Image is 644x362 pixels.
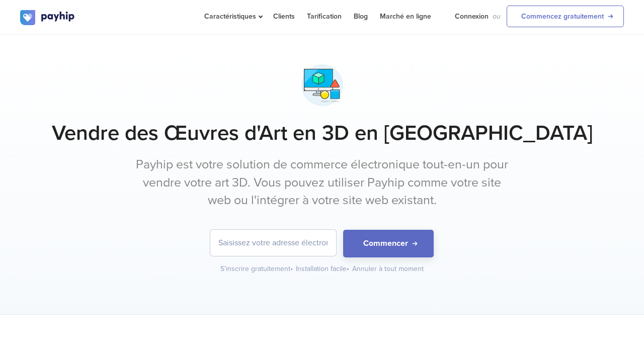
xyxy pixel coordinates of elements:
input: Saisissez votre adresse électronique [210,230,336,256]
button: Commencer [343,230,434,257]
span: • [347,264,349,273]
div: Installation facile [296,264,350,274]
span: • [290,264,293,273]
img: logo.svg [20,10,75,25]
span: Caractéristiques [204,12,261,21]
div: S'inscrire gratuitement [220,264,294,274]
h1: Vendre des Œuvres d'Art en 3D en [GEOGRAPHIC_DATA] [20,121,624,146]
img: 3-d-modelling-kd8zrslvaqhb9dwtmvsj2m.png [297,60,348,111]
p: Payhip est votre solution de commerce électronique tout-en-un pour vendre votre art 3D. Vous pouv... [133,156,511,210]
div: Annuler à tout moment [352,264,424,274]
a: Commencez gratuitement [507,6,624,27]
